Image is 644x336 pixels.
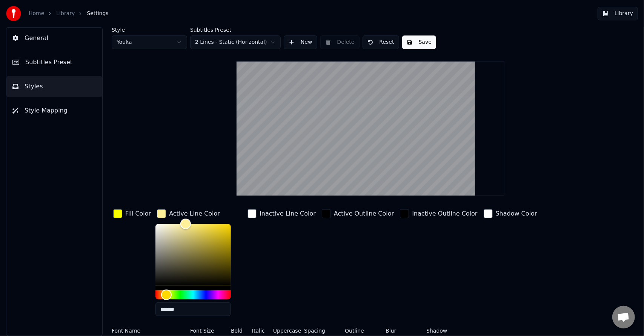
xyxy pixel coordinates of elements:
button: Inactive Line Color [246,208,317,220]
button: Reset [363,35,399,49]
span: Subtitles Preset [25,58,72,67]
button: Inactive Outline Color [398,208,479,220]
span: Settings [87,10,108,17]
div: Hue [155,290,231,299]
button: Active Line Color [155,208,221,220]
button: Subtitles Preset [6,52,102,73]
label: Font Name [112,328,187,333]
label: Spacing [304,328,342,333]
a: Open chat [612,306,635,328]
img: youka [6,6,21,21]
span: Styles [25,82,43,91]
button: General [6,28,102,49]
div: Fill Color [125,209,151,218]
button: Shadow Color [482,208,539,220]
label: Outline [345,328,383,333]
div: Color [155,224,231,286]
div: Active Outline Color [334,209,394,218]
div: Inactive Outline Color [412,209,477,218]
label: Bold [231,328,249,333]
label: Uppercase [273,328,301,333]
span: Style Mapping [25,106,68,115]
button: Library [598,7,638,20]
nav: breadcrumb [29,10,109,17]
button: Fill Color [112,208,152,220]
button: Save [402,35,436,49]
div: Active Line Color [169,209,220,218]
label: Style [112,27,187,32]
a: Home [29,10,44,17]
label: Blur [386,328,423,333]
span: General [25,34,48,43]
div: Inactive Line Color [260,209,316,218]
label: Subtitles Preset [190,27,281,32]
button: Active Outline Color [320,208,395,220]
label: Italic [252,328,270,333]
label: Font Size [190,328,228,333]
a: Library [56,10,75,17]
label: Shadow [426,328,464,333]
button: Style Mapping [6,100,102,121]
button: New [284,35,317,49]
button: Styles [6,76,102,97]
div: Shadow Color [496,209,537,218]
